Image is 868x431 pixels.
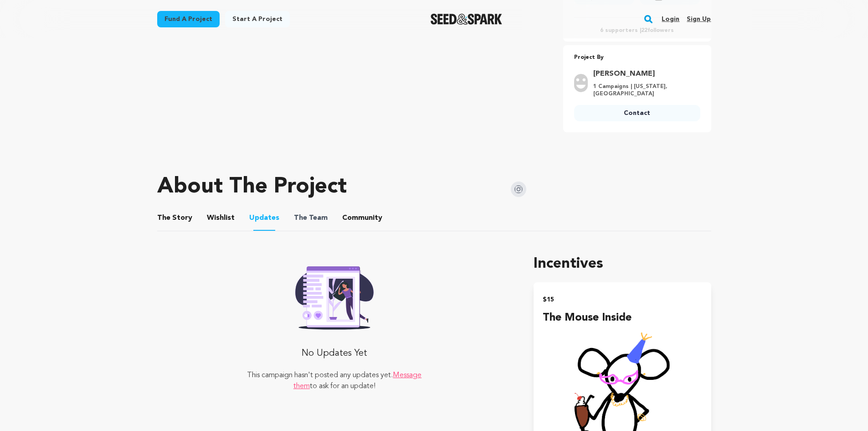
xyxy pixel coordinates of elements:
[157,213,170,223] span: The
[293,372,422,390] a: Message them
[342,213,382,223] span: Community
[511,182,526,197] img: Seed&Spark Instagram Icon
[157,213,192,223] span: Story
[574,105,700,121] a: Contact
[431,14,502,25] a: Seed&Spark Homepage
[687,12,711,26] a: Sign up
[225,11,290,27] a: Start a project
[207,213,235,223] span: Wishlist
[157,176,347,198] h1: About The Project
[543,310,702,326] h4: The Mouse Inside
[246,344,423,363] p: No Updates Yet
[294,213,307,223] span: The
[288,260,381,330] img: Seed&Spark Rafiki Image
[249,213,279,223] span: Updates
[543,293,702,306] h2: $15
[294,213,328,223] span: Team
[534,253,711,275] h1: Incentives
[593,68,695,79] a: Goto Francesca Valle profile
[593,83,695,98] p: 1 Campaigns | [US_STATE], [GEOGRAPHIC_DATA]
[431,14,502,25] img: Seed&Spark Logo Dark Mode
[662,12,679,26] a: Login
[574,52,700,63] p: Project By
[246,370,423,392] p: This campaign hasn't posted any updates yet. to ask for an update!
[157,11,220,27] a: Fund a project
[574,74,588,92] img: user.png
